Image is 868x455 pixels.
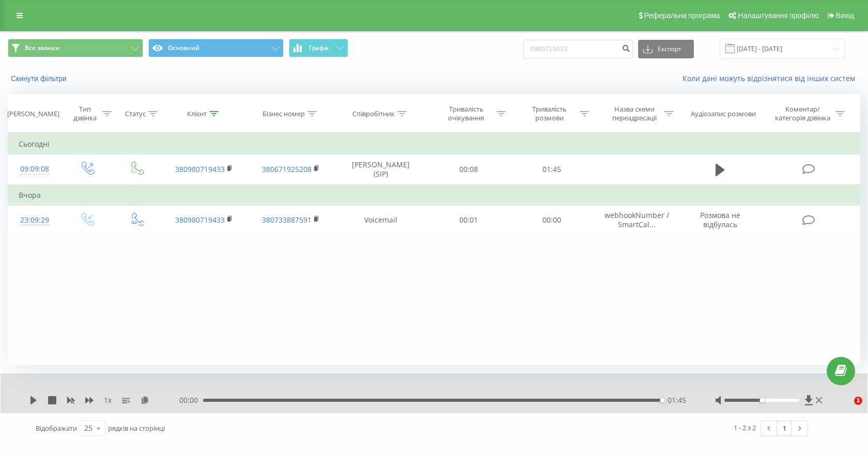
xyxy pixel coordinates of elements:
span: Графік [309,44,329,52]
span: Все звонки [25,44,59,52]
button: Експорт [638,40,694,58]
a: 1 [777,421,792,435]
button: Все звонки [8,39,143,57]
div: [PERSON_NAME] [7,109,59,118]
td: 00:08 [427,154,510,185]
div: Accessibility label [760,398,764,402]
div: 09:09:08 [19,159,51,179]
span: Розмова не відбулась [700,210,740,229]
input: Пошук за номером [523,40,633,58]
span: webhookNumber / SmartCal... [605,210,669,229]
span: Налаштування профілю [738,11,818,20]
a: 380671925208 [262,164,312,174]
div: Accessibility label [660,398,664,402]
div: Коментар/категорія дзвінка [772,105,833,122]
td: Voicemail [334,205,427,235]
button: Основний [148,39,284,57]
td: Вчора [8,185,860,206]
td: Сьогодні [8,134,860,154]
div: Аудіозапис розмови [691,109,756,118]
div: Тип дзвінка [70,105,100,122]
a: Коли дані можуть відрізнятися вiд інших систем [683,73,860,83]
div: Клієнт [187,109,207,118]
td: 01:45 [510,154,594,185]
a: 380980719433 [175,215,225,225]
span: Відображати [36,423,77,433]
span: 01:45 [668,395,686,405]
div: Назва схеми переадресації [607,105,662,122]
td: [PERSON_NAME] (SIP) [334,154,427,185]
button: Скинути фільтри [8,74,72,83]
iframe: Intercom live chat [833,397,858,421]
span: Реферальна програма [644,11,720,20]
div: Тривалість очікування [439,105,494,122]
div: Статус [125,109,146,118]
a: 380733887591 [262,215,312,225]
td: 00:00 [510,205,594,235]
span: Вихід [836,11,854,20]
span: рядків на сторінці [108,423,165,433]
span: 1 x [104,395,112,405]
div: 25 [84,423,92,433]
a: 380980719433 [175,164,225,174]
span: 00:00 [179,395,203,405]
div: Співробітник [352,109,395,118]
div: 23:09:29 [19,210,51,230]
div: 1 - 2 з 2 [734,422,756,433]
div: Тривалість розмови [522,105,577,122]
div: Бізнес номер [262,109,305,118]
span: 1 [854,397,862,405]
button: Графік [289,39,348,57]
td: 00:01 [427,205,510,235]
